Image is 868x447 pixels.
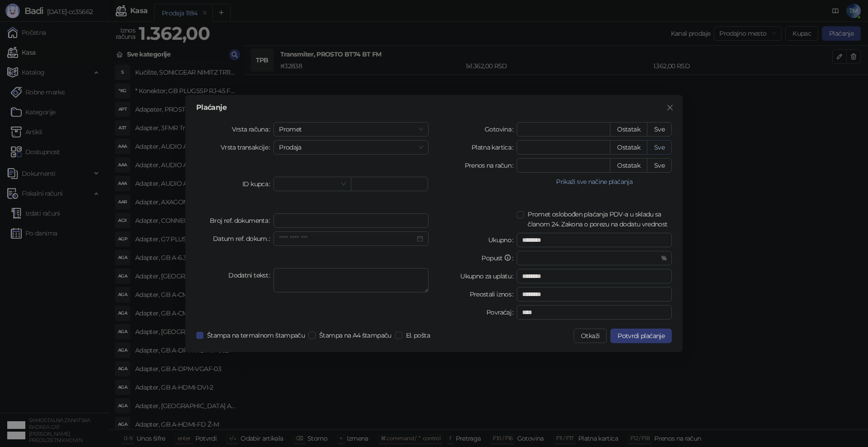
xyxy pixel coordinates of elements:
div: Plaćanje [196,104,672,111]
button: Potvrdi plaćanje [610,329,672,343]
input: Broj ref. dokumenta [274,213,429,228]
label: Platna kartica [472,140,517,155]
label: Vrsta računa [232,122,274,136]
label: Ukupno za uplatu [460,269,517,283]
button: Ostatak [610,122,647,136]
label: Popust [481,251,517,265]
label: Datum ref. dokum. [213,231,274,246]
label: Dodatni tekst [228,268,274,282]
label: Prenos na račun [465,158,517,173]
span: Štampa na A4 štampaču [316,330,395,340]
label: Povraćaj [486,305,517,320]
span: Štampa na termalnom štampaču [203,330,308,340]
label: ID kupca [242,177,274,191]
button: Otkaži [574,329,607,343]
label: Broj ref. dokumenta [210,213,274,228]
button: Ostatak [610,140,647,155]
span: Promet [279,122,423,136]
span: Zatvori [663,104,677,111]
span: close [666,104,674,111]
label: Preostali iznos [470,287,517,301]
button: Sve [647,158,672,173]
textarea: Dodatni tekst [274,268,429,292]
button: Close [663,100,677,115]
label: Ukupno [488,233,517,247]
span: Prodaja [279,141,423,154]
span: El. pošta [402,330,434,340]
label: Vrsta transakcije [221,140,274,155]
button: Prikaži sve načine plaćanja [517,176,672,187]
label: Gotovina [485,122,517,136]
input: Datum ref. dokum. [279,234,415,244]
button: Sve [647,140,672,155]
button: Sve [647,122,672,136]
button: Ostatak [610,158,647,173]
span: Promet oslobođen plaćanja PDV-a u skladu sa članom 24. Zakona o porezu na dodatu vrednost [524,209,672,229]
span: Potvrdi plaćanje [618,332,665,340]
